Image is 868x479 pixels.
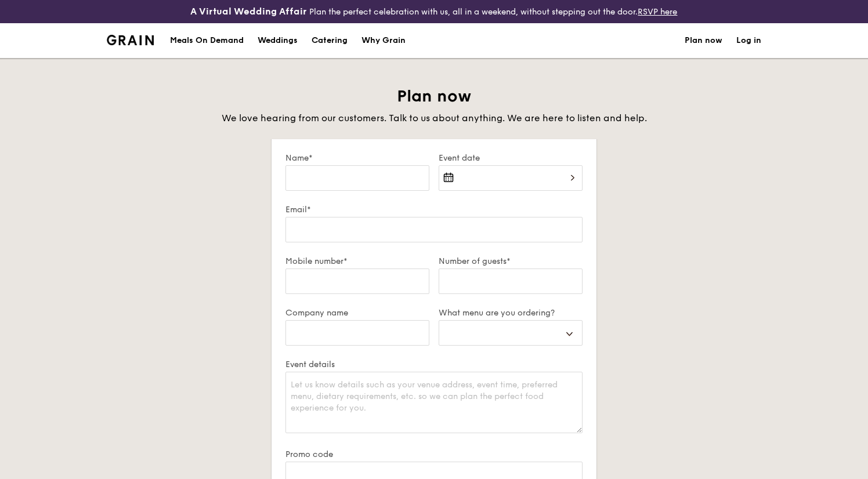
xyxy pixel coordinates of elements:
[355,23,413,58] a: Why Grain
[222,113,647,124] span: We love hearing from our customers. Talk to us about anything. We are here to listen and help.
[285,205,583,215] label: Email*
[285,372,583,433] textarea: Let us know details such as your venue address, event time, preferred menu, dietary requirements,...
[736,23,761,58] a: Log in
[285,360,583,369] label: Event details
[251,23,305,58] a: Weddings
[190,5,307,19] h4: A Virtual Wedding Affair
[397,86,472,106] span: Plan now
[285,449,583,459] label: Promo code
[685,23,722,58] a: Plan now
[361,23,406,58] div: Why Grain
[439,308,583,318] label: What menu are you ordering?
[285,308,429,318] label: Company name
[107,35,154,45] img: Grain
[305,23,355,58] a: Catering
[285,256,429,266] label: Mobile number*
[170,23,244,58] div: Meals On Demand
[107,35,154,45] a: Logotype
[285,153,429,163] label: Name*
[144,5,723,19] div: Plan the perfect celebration with us, all in a weekend, without stepping out the door.
[638,7,677,17] a: RSVP here
[163,23,251,58] a: Meals On Demand
[258,23,298,58] div: Weddings
[312,23,348,58] div: Catering
[439,153,583,163] label: Event date
[439,256,583,266] label: Number of guests*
